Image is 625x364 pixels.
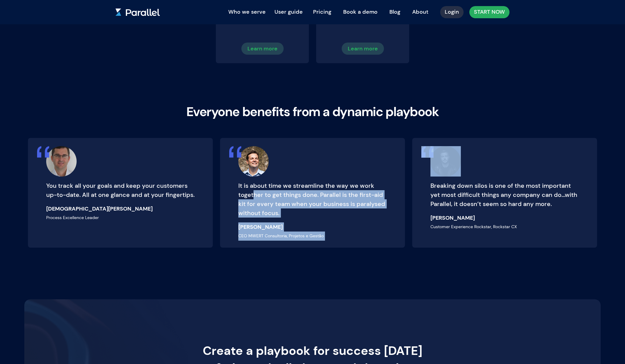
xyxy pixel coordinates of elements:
[46,181,195,199] p: You track all your goals and keep your customers up-to-date. All at one glance and at your finger...
[430,213,579,222] h5: [PERSON_NAME]
[238,146,269,177] img: avatar_testimonial_two.png
[37,146,49,158] img: testimonial_quote.svg
[46,146,77,177] img: avatar_testimonial_one.png
[309,5,336,19] a: Pricing
[238,222,387,232] h5: [PERSON_NAME]
[421,146,433,158] img: testimonial_quote.svg
[238,181,387,218] p: It is about time we streamline the way we work together to get things done. Parallel is the first...
[116,9,160,16] img: parallel.svg
[238,232,387,241] h6: CEO MWERT Consultoria, Projetos e Gestão
[339,5,382,19] a: Book a demo
[46,213,195,222] h6: Process Excellence Leader
[229,146,241,158] img: testimonial_quote.svg
[430,146,461,177] img: avatar_testimonial_three.png
[24,104,601,119] h1: Everyone benefits from a dynamic playbook
[225,6,269,18] button: Who we serve
[469,6,509,18] a: START NOW
[271,6,306,18] button: User guide
[241,43,284,55] a: Learn more
[430,222,579,232] h6: Customer Experience Rockstar, Rockstar CX
[385,5,405,19] a: Blog
[408,5,433,19] a: About
[430,181,579,208] p: Breaking down silos is one of the most important yet most difficult things any company can do...w...
[46,204,195,213] h5: [DEMOGRAPHIC_DATA][PERSON_NAME]
[440,6,464,18] a: Login
[342,43,384,55] a: Learn more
